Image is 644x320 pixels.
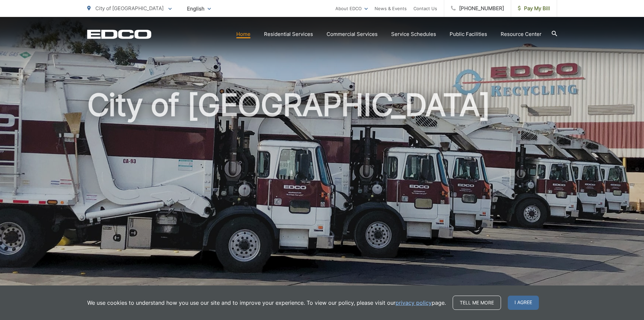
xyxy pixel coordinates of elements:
h1: City of [GEOGRAPHIC_DATA] [87,88,557,302]
span: I agree [508,296,539,310]
a: EDCD logo. Return to the homepage. [87,29,151,39]
a: Commercial Services [327,30,378,38]
a: About EDCO [335,4,368,13]
span: English [182,3,216,15]
a: Service Schedules [391,30,436,38]
a: Resource Center [501,30,542,38]
a: Tell me more [453,296,501,310]
a: Contact Us [413,4,437,13]
a: Residential Services [264,30,313,38]
a: Public Facilities [450,30,487,38]
span: City of [GEOGRAPHIC_DATA] [95,5,164,12]
span: Pay My Bill [518,4,550,13]
a: privacy policy [396,299,432,307]
p: We use cookies to understand how you use our site and to improve your experience. To view our pol... [87,299,446,307]
a: Home [236,30,251,38]
a: News & Events [375,4,407,13]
